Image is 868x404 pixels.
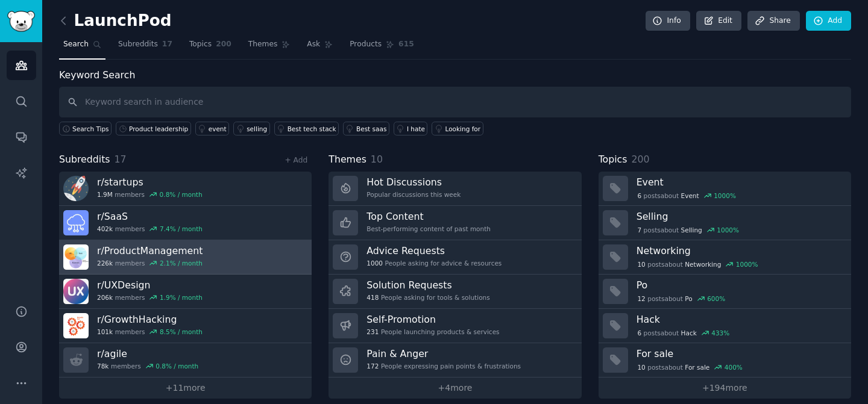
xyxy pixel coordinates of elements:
img: GummySearch logo [7,11,35,32]
span: 78k [97,362,108,370]
a: Topics200 [185,35,236,60]
a: Share [747,11,799,31]
a: Add [806,11,851,31]
label: Keyword Search [59,69,135,81]
a: Po12postsaboutPo600% [599,275,851,309]
span: Search Tips [72,125,109,133]
div: Looking for [445,125,480,133]
a: Solution Requests418People asking for tools & solutions [329,275,581,309]
h3: Hot Discussions [366,176,461,188]
span: 10 [371,154,383,165]
h3: For sale [637,347,843,360]
a: Edit [696,11,741,31]
div: People asking for tools & solutions [366,293,489,302]
a: Hack6postsaboutHack433% [599,309,851,343]
div: members [97,328,203,336]
a: Products615 [345,35,418,60]
a: Hot DiscussionsPopular discussions this week [329,172,581,206]
a: Looking for [432,122,483,135]
a: + Add [285,156,307,164]
a: r/ProductManagement226kmembers2.1% / month [59,240,312,275]
span: 200 [216,39,231,50]
a: r/UXDesign206kmembers1.9% / month [59,275,312,309]
a: Search [59,35,105,60]
div: 433 % [711,329,729,337]
a: +11more [59,378,312,399]
div: I hate [407,125,425,133]
span: Selling [681,226,702,234]
h3: Advice Requests [366,244,502,257]
a: r/startups1.9Mmembers0.8% / month [59,172,312,206]
img: startups [63,176,89,201]
a: selling [233,122,270,135]
span: 17 [115,154,127,165]
input: Keyword search in audience [59,87,851,117]
span: Topics [599,152,627,167]
h3: Pain & Anger [366,347,521,360]
div: members [97,190,203,199]
img: UXDesign [63,279,89,304]
a: Ask [303,35,337,60]
span: 615 [398,39,414,50]
span: 206k [97,293,113,302]
h3: Po [637,279,843,291]
img: GrowthHacking [63,313,89,338]
span: 1.9M [97,190,113,199]
span: 10 [637,260,645,269]
h3: r/ GrowthHacking [97,313,203,326]
span: 12 [637,294,645,303]
h3: r/ SaaS [97,210,203,223]
span: 418 [366,293,379,302]
span: Products [350,39,382,50]
div: Popular discussions this week [366,190,461,199]
a: Selling7postsaboutSelling1000% [599,206,851,240]
a: Networking10postsaboutNetworking1000% [599,240,851,275]
span: Themes [248,39,278,50]
h3: Solution Requests [366,279,489,291]
div: members [97,225,203,233]
h3: r/ startups [97,176,203,188]
a: r/SaaS402kmembers7.4% / month [59,206,312,240]
div: event [209,125,227,133]
span: 7 [637,226,641,234]
a: Event6postsaboutEvent1000% [599,172,851,206]
span: 1000 [366,259,383,267]
a: Pain & Anger172People expressing pain points & frustrations [329,343,581,378]
button: Search Tips [59,122,112,135]
a: Subreddits17 [114,35,177,60]
div: 8.5 % / month [160,328,203,336]
a: Best saas [343,122,389,135]
h3: Selling [637,210,843,223]
div: Best saas [356,125,386,133]
div: 400 % [725,363,743,371]
span: Subreddits [118,39,158,50]
a: +194more [599,378,851,399]
div: Best-performing content of past month [366,225,491,233]
h3: Self-Promotion [366,313,499,326]
span: 17 [162,39,172,50]
h3: r/ agile [97,347,198,360]
h3: Networking [637,244,843,257]
span: Networking [685,260,721,269]
a: r/GrowthHacking101kmembers8.5% / month [59,309,312,343]
span: Event [681,191,699,200]
h3: Hack [637,313,843,326]
div: 0.8 % / month [160,190,203,199]
h2: LaunchPod [59,11,172,31]
div: members [97,293,203,302]
div: post s about [637,190,737,201]
span: 10 [637,363,645,371]
div: 1000 % [714,191,736,200]
span: Themes [329,152,366,167]
span: 200 [631,154,649,165]
div: 1.9 % / month [160,293,203,302]
a: Product leadership [116,122,191,135]
span: 172 [366,362,379,370]
div: post s about [637,362,744,373]
div: People launching products & services [366,328,499,336]
a: event [195,122,229,135]
a: +4more [329,378,581,399]
img: SaaS [63,210,89,235]
div: post s about [637,328,731,338]
span: Subreddits [59,152,110,167]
